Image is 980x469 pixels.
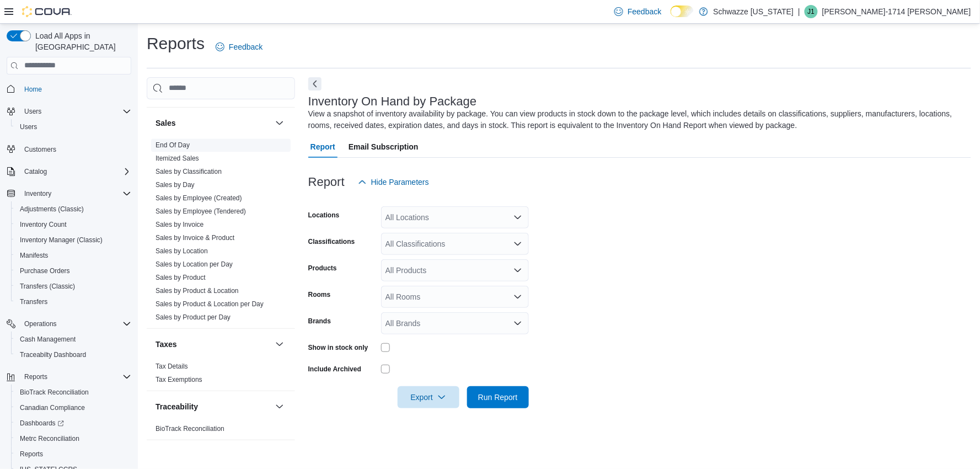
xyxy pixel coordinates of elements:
[513,266,522,275] button: Open list of options
[20,205,84,214] span: Adjustments (Classic)
[156,141,190,150] span: End Of Day
[24,189,51,198] span: Inventory
[11,263,136,279] button: Purchase Orders
[156,181,195,189] a: Sales by Day
[671,6,694,17] input: Dark Mode
[822,5,971,18] p: [PERSON_NAME]-1714 [PERSON_NAME]
[308,365,361,374] label: Include Archived
[20,105,131,118] span: Users
[513,239,522,248] button: Open list of options
[11,385,136,400] button: BioTrack Reconciliation
[308,211,340,220] label: Locations
[156,362,188,371] span: Tax Details
[308,95,477,108] h3: Inventory On Hand by Package
[156,274,206,281] a: Sales by Product
[273,400,286,413] button: Traceability
[229,41,263,52] span: Feedback
[24,107,41,116] span: Users
[2,104,136,119] button: Users
[20,165,51,178] button: Catalog
[15,295,52,308] a: Transfers
[15,348,131,361] span: Traceabilty Dashboard
[156,401,198,412] h3: Traceability
[15,264,131,278] span: Purchase Orders
[156,424,224,433] span: BioTrack Reconciliation
[11,248,136,263] button: Manifests
[156,425,224,433] a: BioTrack Reconciliation
[20,105,46,118] button: Users
[20,143,61,156] a: Customers
[308,264,337,273] label: Products
[24,85,42,94] span: Home
[15,432,84,445] a: Metrc Reconciliation
[156,300,264,308] span: Sales by Product & Location per Day
[156,141,190,149] a: End Of Day
[15,202,88,216] a: Adjustments (Classic)
[15,401,89,414] a: Canadian Compliance
[156,375,202,384] span: Tax Exemptions
[156,154,199,162] a: Itemized Sales
[156,300,264,308] a: Sales by Product & Location per Day
[349,136,419,158] span: Email Subscription
[156,154,199,163] span: Itemized Sales
[31,30,131,52] span: Load All Apps in [GEOGRAPHIC_DATA]
[15,295,131,308] span: Transfers
[11,119,136,135] button: Users
[147,138,295,328] div: Sales
[20,187,56,200] button: Inventory
[156,194,242,202] span: Sales by Employee (Created)
[308,108,966,131] div: View a snapshot of inventory availability by package. You can view products in stock down to the ...
[15,417,68,430] a: Dashboards
[15,333,131,346] span: Cash Management
[15,218,131,231] span: Inventory Count
[20,297,47,306] span: Transfers
[805,5,818,18] div: Justin-1714 Sullivan
[310,136,335,158] span: Report
[24,372,47,381] span: Reports
[156,92,212,100] a: Products to Archive
[15,417,131,430] span: Dashboards
[156,194,242,202] a: Sales by Employee (Created)
[467,386,529,408] button: Run Report
[211,36,267,58] a: Feedback
[156,233,234,242] span: Sales by Invoice & Product
[513,292,522,301] button: Open list of options
[156,207,246,215] a: Sales by Employee (Tendered)
[20,434,79,443] span: Metrc Reconciliation
[20,236,103,244] span: Inventory Manager (Classic)
[11,431,136,446] button: Metrc Reconciliation
[20,142,131,156] span: Customers
[628,6,661,17] span: Feedback
[156,180,195,189] span: Sales by Day
[2,316,136,332] button: Operations
[156,118,176,129] h3: Sales
[20,419,64,428] span: Dashboards
[156,167,222,176] span: Sales by Classification
[15,233,107,247] a: Inventory Manager (Classic)
[308,77,322,90] button: Next
[15,447,47,461] a: Reports
[20,335,76,344] span: Cash Management
[20,187,131,200] span: Inventory
[15,249,52,262] a: Manifests
[15,249,131,262] span: Manifests
[273,338,286,351] button: Taxes
[15,280,79,293] a: Transfers (Classic)
[20,165,131,178] span: Catalog
[24,319,57,328] span: Operations
[15,386,131,399] span: BioTrack Reconciliation
[11,217,136,232] button: Inventory Count
[156,401,271,412] button: Traceability
[371,177,429,188] span: Hide Parameters
[15,264,74,278] a: Purchase Orders
[20,370,131,383] span: Reports
[2,369,136,385] button: Reports
[308,290,331,299] label: Rooms
[15,432,131,445] span: Metrc Reconciliation
[156,260,233,268] a: Sales by Location per Day
[20,388,89,397] span: BioTrack Reconciliation
[15,401,131,414] span: Canadian Compliance
[513,319,522,328] button: Open list of options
